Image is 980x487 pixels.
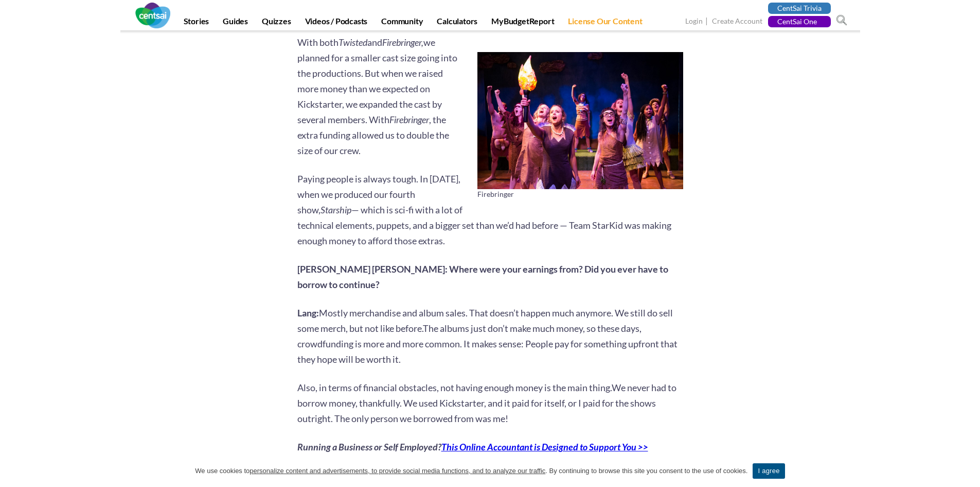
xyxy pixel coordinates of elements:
[217,16,254,30] a: Guides
[297,382,612,393] span: Also, in terms of financial obstacles, not having enough money is the main thing.
[704,15,710,27] span: |
[753,463,785,479] a: I agree
[297,204,671,246] span: — which is sci-fi with a lot of technical elements, puppets, and a bigger set than we’d had befor...
[256,16,297,30] a: Quizzes
[382,37,423,48] span: Firebringer,
[297,307,319,318] b: Lang:
[431,16,484,30] a: Calculators
[195,466,747,476] span: We use cookies to . By continuing to browse this site you consent to the use of cookies.
[768,3,831,14] a: CentSai Trivia
[338,37,367,48] span: Twisted
[320,204,351,215] span: Starship
[389,114,429,125] span: Firebringer
[297,323,678,365] span: The albums just don’t make much money, so these days, crowdfunding is more and more common. It ma...
[712,16,762,27] a: Create Account
[297,263,668,290] b: [PERSON_NAME] [PERSON_NAME]: Where were your earnings from? Did you ever have to borrow to continue?
[177,16,216,30] a: Stories
[685,16,703,27] a: Login
[297,441,648,452] strong: Running a Business or Self Employed?
[297,37,338,48] span: With both
[367,37,382,48] span: and
[297,382,676,424] span: We never had to borrow money, thankfully. We used Kickstarter, and it paid for itself, or I paid ...
[299,16,374,30] a: Videos / Podcasts
[297,173,460,215] span: Paying people is always tough. In [DATE], when we produced our fourth show,
[297,114,449,156] span: , the extra funding allowed us to double the size of our crew.
[375,16,429,30] a: Community
[768,16,831,27] a: CentSai One
[477,52,683,190] img: Team StarKid, Firebringer
[135,3,170,28] img: CentSai
[441,441,648,452] a: This Online Accountant is Designed to Support You >>
[250,467,545,475] u: personalize content and advertisements, to provide social media functions, and to analyze our tra...
[297,307,673,334] span: Mostly merchandise and album sales. That doesn’t happen much anymore. We still do sell some merch...
[562,16,648,30] a: License Our Content
[962,466,972,476] a: I agree
[485,16,560,30] a: MyBudgetReport
[477,189,683,199] figcaption: Firebringer
[297,37,457,125] span: we planned for a smaller cast size going into the productions. But when we raised more money than...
